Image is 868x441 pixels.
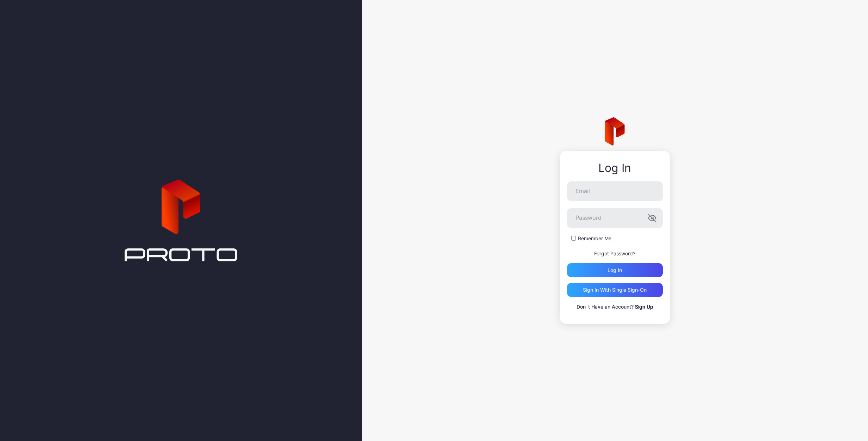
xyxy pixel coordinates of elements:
a: Forgot Password? [594,250,635,256]
button: Sign in With Single Sign-On [567,283,663,297]
p: Don`t Have an Account? [567,303,663,311]
div: Log In [567,162,663,174]
a: Sign Up [635,304,653,310]
input: Email [567,181,663,201]
div: Log in [608,267,622,273]
label: Remember Me [578,235,611,242]
button: Password [648,214,656,222]
div: Sign in With Single Sign-On [583,287,647,293]
button: Log in [567,263,663,277]
input: Password [567,208,663,228]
